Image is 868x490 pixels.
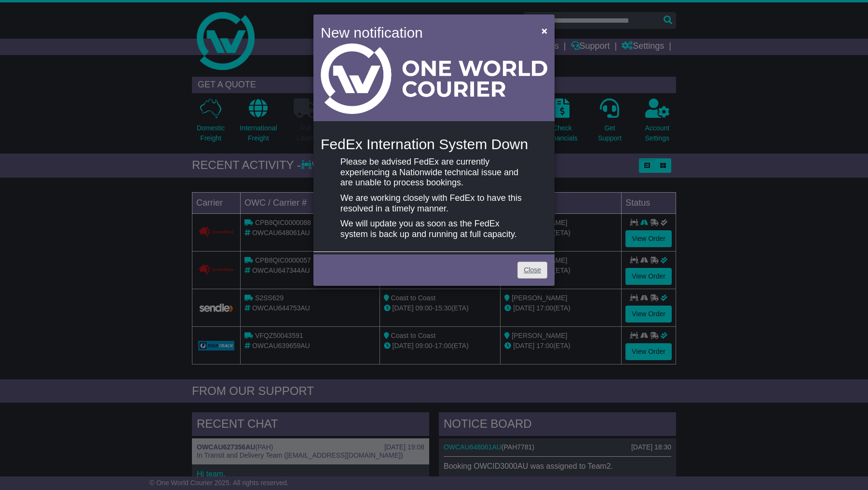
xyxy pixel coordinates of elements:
[340,219,528,239] p: We will update you as soon as the FedEx system is back up and running at full capacity.
[321,22,528,43] h4: New notification
[517,262,547,279] a: Close
[340,193,528,214] p: We are working closely with FedEx to have this resolved in a timely manner.
[340,157,528,188] p: Please be advised FedEx are currently experiencing a Nationwide technical issue and are unable to...
[321,43,547,114] img: Light
[537,21,552,41] button: Close
[321,136,547,152] h4: FedEx Internation System Down
[542,25,547,36] span: ×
